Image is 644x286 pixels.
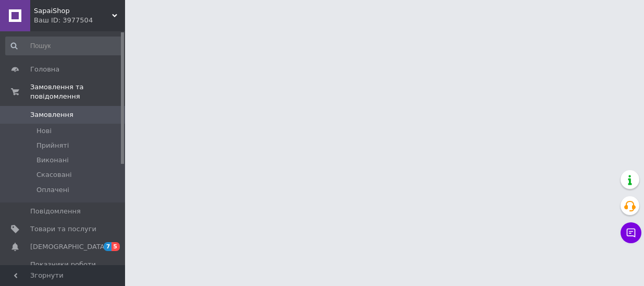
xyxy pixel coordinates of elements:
[30,242,107,252] span: [DEMOGRAPHIC_DATA]
[30,110,73,120] span: Замовлення
[34,16,125,25] div: Ваш ID: 3977504
[36,126,52,136] span: Нові
[621,222,641,243] button: Чат з покупцем
[104,242,112,251] span: 7
[112,242,120,251] span: 5
[30,207,81,216] span: Повідомлення
[36,156,69,165] span: Виконані
[36,185,69,195] span: Оплачені
[5,37,123,55] input: Пошук
[34,6,112,16] span: SapaiShop
[30,260,96,279] span: Показники роботи компанії
[30,224,96,234] span: Товари та послуги
[36,141,69,150] span: Прийняті
[30,82,125,101] span: Замовлення та повідомлення
[36,170,72,180] span: Скасовані
[30,65,59,74] span: Головна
